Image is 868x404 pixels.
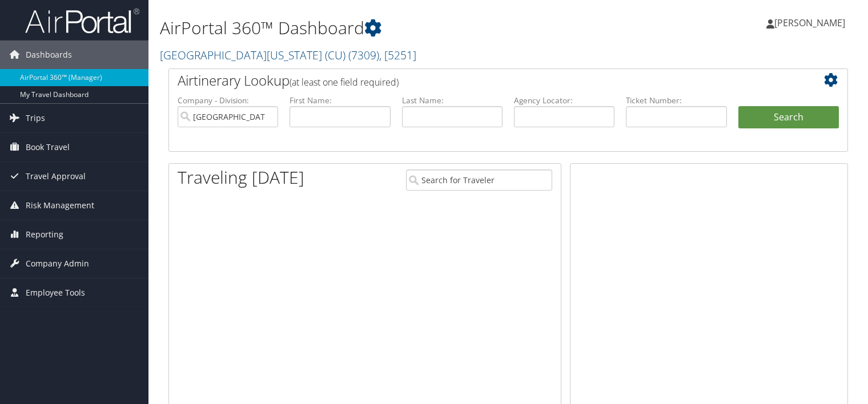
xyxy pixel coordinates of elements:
[26,41,72,69] span: Dashboards
[738,106,839,129] button: Search
[26,133,70,161] span: Book Travel
[402,95,503,106] label: Last Name:
[26,249,89,278] span: Company Admin
[406,169,552,191] input: Search for Traveler
[25,7,139,34] img: airportal-logo.png
[379,47,416,63] span: , [ 5251 ]
[290,76,399,88] span: (at least one field required)
[160,47,416,63] a: [GEOGRAPHIC_DATA][US_STATE] (CU)
[178,71,782,90] h2: Airtinerary Lookup
[178,165,304,189] h1: Traveling [DATE]
[26,162,86,191] span: Travel Approval
[26,220,63,249] span: Reporting
[348,47,379,63] span: ( 7309 )
[26,278,85,307] span: Employee Tools
[774,17,845,29] span: [PERSON_NAME]
[626,95,726,106] label: Ticket Number:
[514,95,614,106] label: Agency Locator:
[766,6,857,40] a: [PERSON_NAME]
[26,104,45,132] span: Trips
[178,95,278,106] label: Company - Division:
[160,16,624,40] h1: AirPortal 360™ Dashboard
[26,191,94,220] span: Risk Management
[290,95,390,106] label: First Name:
